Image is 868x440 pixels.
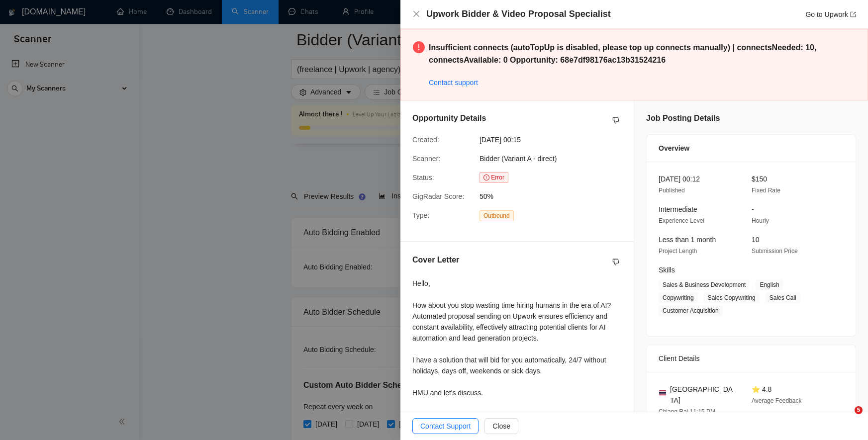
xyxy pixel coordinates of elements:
span: Scanner: [412,155,440,163]
span: Created: [412,136,439,144]
span: [GEOGRAPHIC_DATA] [670,384,736,406]
strong: Insufficient connects (autoTopUp is disabled, please top up connects manually) | connectsNeeded: ... [429,43,816,64]
span: Fixed Rate [752,187,780,194]
span: exclamation-circle [413,41,425,53]
span: Less than 1 month [659,236,716,244]
h5: Job Posting Details [646,112,720,124]
span: English [756,279,783,290]
span: [DATE] 00:15 [480,134,629,145]
div: Hello, How about you stop wasting time hiring humans in the era of AI? Automated proposal sending... [412,278,622,398]
span: close [412,10,420,18]
span: Submission Price [752,248,798,255]
span: Project Length [659,248,697,255]
span: GigRadar Score: [412,192,464,200]
span: Hourly [752,217,769,224]
button: Contact Support [412,418,479,434]
span: Status: [412,174,434,181]
span: Error [480,172,508,183]
span: ⭐ 4.8 [752,385,772,393]
span: Sales & Business Development [659,279,750,290]
span: - [752,205,754,213]
button: dislike [610,114,622,126]
span: Overview [659,143,689,154]
span: Average Feedback [752,397,802,404]
button: Close [484,418,518,434]
span: Contact Support [420,421,471,432]
span: Copywriting [659,292,698,303]
span: export [850,11,856,17]
button: dislike [610,256,622,268]
span: Close [492,421,510,432]
span: Bidder (Variant A - direct) [480,155,557,163]
span: Outbound [480,210,514,221]
span: Chiang Rai 11:15 PM [659,408,715,415]
span: Sales Call [766,292,800,303]
span: Experience Level [659,217,704,224]
div: Client Details [659,345,844,372]
span: Intermediate [659,205,697,213]
h4: Upwork Bidder & Video Proposal Specialist [426,8,611,20]
span: exclamation-circle [483,175,489,180]
span: [DATE] 00:12 [659,175,700,183]
span: Skills [659,266,675,274]
a: Go to Upworkexport [805,10,856,18]
h5: Opportunity Details [412,112,486,124]
span: Customer Acquisition [659,305,723,316]
span: dislike [612,258,619,266]
img: 🇹🇭 [659,389,666,396]
span: 50% [480,191,629,202]
button: Close [412,10,420,18]
iframe: Intercom live chat [834,406,858,430]
span: Type: [412,211,429,219]
span: Published [659,187,685,194]
span: dislike [612,116,619,124]
span: 5 [855,406,863,414]
a: Contact support [429,79,478,87]
span: $150 [752,175,767,183]
span: Sales Copywriting [704,292,760,303]
span: 10 [752,236,760,244]
h5: Cover Letter [412,254,459,266]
